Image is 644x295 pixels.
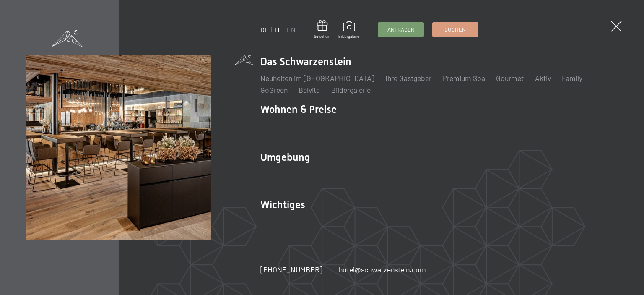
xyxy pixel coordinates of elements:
[299,85,320,94] a: Belvita
[314,34,330,39] span: Gutschein
[562,73,582,83] a: Family
[338,34,359,39] span: Bildergalerie
[444,26,466,34] span: Buchen
[433,23,478,37] a: Buchen
[339,264,426,275] a: hotel@schwarzenstein.com
[496,73,524,83] a: Gourmet
[260,73,374,83] a: Neuheiten im [GEOGRAPHIC_DATA]
[287,26,296,34] a: EN
[338,21,359,39] a: Bildergalerie
[385,73,431,83] a: Ihre Gastgeber
[331,85,371,94] a: Bildergalerie
[275,26,280,34] a: IT
[260,265,322,274] span: [PHONE_NUMBER]
[260,26,269,34] a: DE
[260,264,322,275] a: [PHONE_NUMBER]
[535,73,551,83] a: Aktiv
[314,20,330,39] a: Gutschein
[387,26,415,34] span: Anfragen
[260,85,288,94] a: GoGreen
[443,73,485,83] a: Premium Spa
[378,23,423,37] a: Anfragen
